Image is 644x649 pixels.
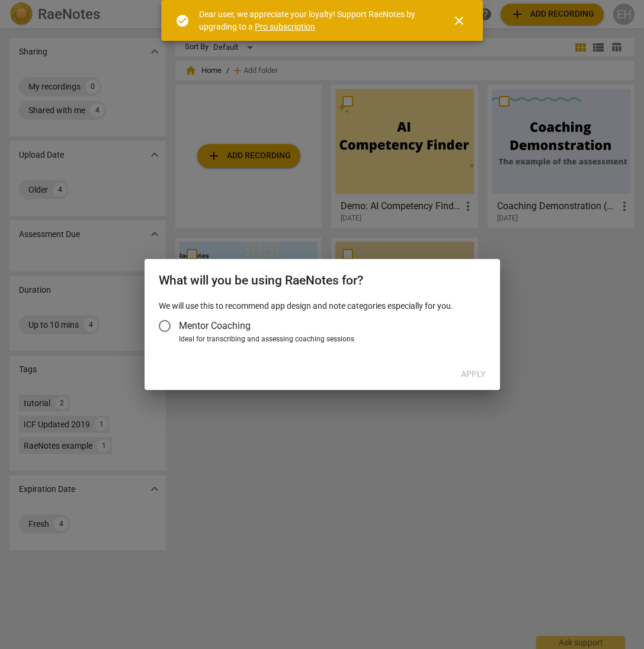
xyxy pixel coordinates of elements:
a: Pro subscription [255,22,315,31]
button: Close [445,7,473,35]
div: Account type [159,312,486,345]
span: close [452,14,466,28]
div: Ideal for transcribing and assessing coaching sessions [179,334,482,345]
span: check_circle [175,14,190,28]
h2: What will you be using RaeNotes for? [159,273,486,288]
span: Mentor Coaching [179,319,251,333]
p: We will use this to recommend app design and note categories especially for you. [159,300,486,312]
div: Dear user, we appreciate your loyalty! Support RaeNotes by upgrading to a [199,8,431,33]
